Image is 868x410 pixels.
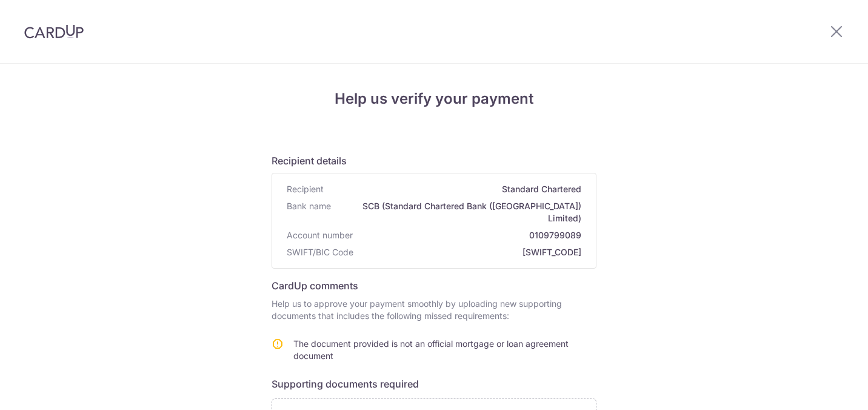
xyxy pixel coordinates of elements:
span: SWIFT/BIC Code [287,246,353,258]
h6: Recipient details [272,153,596,168]
span: Recipient [287,183,324,195]
span: 0109799089 [358,229,581,241]
span: [SWIFT_CODE] [358,246,581,258]
span: Standard Chartered [329,183,581,195]
h6: CardUp comments [272,278,596,293]
p: Help us to approve your payment smoothly by uploading new supporting documents that includes the ... [272,298,596,322]
h4: Help us verify your payment [272,88,596,110]
span: Account number [287,229,353,241]
span: Bank name [287,200,331,224]
h6: Supporting documents required [272,377,596,391]
span: SCB (Standard Chartered Bank ([GEOGRAPHIC_DATA]) Limited) [336,200,581,224]
img: CardUp [24,24,84,39]
span: The document provided is not an official mortgage or loan agreement document [293,338,569,361]
iframe: Opens a widget where you can find more information [790,374,856,404]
